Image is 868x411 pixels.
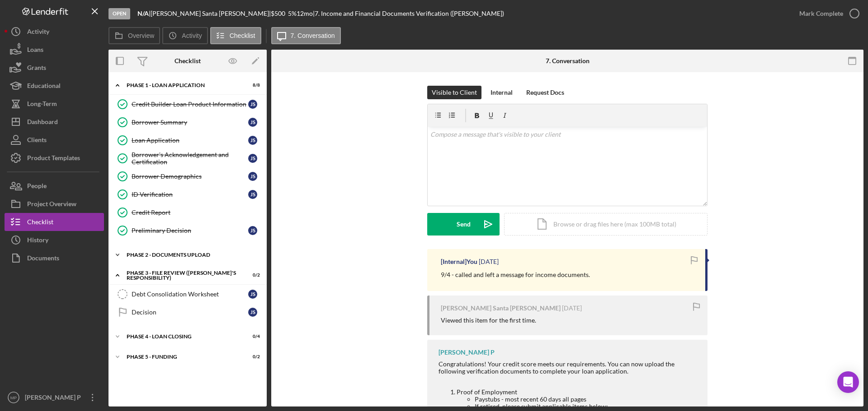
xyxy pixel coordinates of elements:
[562,305,582,312] time: 2025-08-29 20:17
[132,119,248,126] div: Borrower Summary
[113,95,262,113] a: Credit Builder Loan Product InformationJS
[230,32,255,39] label: Checklist
[113,113,262,131] a: Borrower SummaryJS
[108,27,160,44] button: Overview
[526,86,564,99] div: Request Docs
[546,57,590,65] div: 7. Conversation
[113,303,262,321] a: DecisionJS
[127,270,237,281] div: PHASE 3 - FILE REVIEW ([PERSON_NAME]'s Responsibility)
[132,291,248,298] div: Debt Consolidation Worksheet
[248,136,257,145] div: J S
[113,131,262,149] a: Loan ApplicationJS
[790,5,863,23] button: Mark Complete
[5,77,104,95] button: Educational
[27,149,80,169] div: Product Templates
[5,195,104,213] button: Project Overview
[479,258,499,265] time: 2025-09-05 02:48
[5,213,104,231] button: Checklist
[248,100,257,109] div: J S
[5,177,104,195] button: People
[313,10,504,17] div: | 7. Income and Financial Documents Verification ([PERSON_NAME])
[162,27,208,44] button: Activity
[248,190,257,199] div: J S
[128,32,154,39] label: Overview
[113,285,262,303] a: Debt Consolidation WorksheetJS
[27,177,47,197] div: People
[27,231,48,251] div: History
[132,173,248,180] div: Borrower Demographics
[248,118,257,127] div: J S
[522,86,569,99] button: Request Docs
[248,290,257,299] div: J S
[27,77,61,97] div: Educational
[27,23,49,43] div: Activity
[244,354,260,360] div: 0 / 2
[5,231,104,249] button: History
[5,131,104,149] button: Clients
[113,149,262,167] a: Borrower's Acknowledgement and CertificationJS
[27,59,46,79] div: Grants
[491,86,513,99] div: Internal
[151,10,271,17] div: [PERSON_NAME] Santa [PERSON_NAME] |
[427,86,481,99] button: Visible to Client
[27,95,57,115] div: Long-Term
[244,334,260,339] div: 0 / 4
[132,191,248,198] div: ID Verification
[5,95,104,113] button: Long-Term
[27,41,43,61] div: Loans
[248,172,257,181] div: J S
[441,317,536,324] div: Viewed this item for the first time.
[113,167,262,185] a: Borrower DemographicsJS
[5,113,104,131] button: Dashboard
[291,32,335,39] label: 7. Conversation
[132,137,248,144] div: Loan Application
[432,86,477,99] div: Visible to Client
[441,270,590,280] p: 9/4 - called and left a message for income documents.
[441,258,477,265] div: [Internal] You
[441,305,561,312] div: [PERSON_NAME] Santa [PERSON_NAME]
[137,10,151,17] div: |
[27,213,53,233] div: Checklist
[132,209,262,216] div: Credit Report
[182,32,202,39] label: Activity
[210,27,261,44] button: Checklist
[5,41,104,59] button: Loans
[244,83,260,88] div: 8 / 8
[113,203,262,222] a: Credit Report
[27,113,58,133] div: Dashboard
[127,354,237,360] div: Phase 5 - Funding
[271,27,341,44] button: 7. Conversation
[23,388,81,409] div: [PERSON_NAME] P
[439,360,698,375] div: Congratulations! Your credit score meets our requirements. You can now upload the following verif...
[5,249,104,267] button: Documents
[108,8,130,19] div: Open
[5,149,104,167] button: Product Templates
[27,131,47,151] div: Clients
[27,249,59,269] div: Documents
[5,59,104,77] button: Grants
[271,9,285,17] span: $500
[248,226,257,235] div: J S
[427,213,500,236] button: Send
[457,213,471,236] div: Send
[113,222,262,240] a: Preliminary DecisionJS
[113,185,262,203] a: ID VerificationJS
[132,151,248,166] div: Borrower's Acknowledgement and Certification
[248,154,257,163] div: J S
[297,10,313,17] div: 12 mo
[127,252,255,258] div: Phase 2 - DOCUMENTS UPLOAD
[288,10,297,17] div: 5 %
[5,388,104,406] button: MP[PERSON_NAME] P
[799,5,843,23] div: Mark Complete
[486,86,517,99] button: Internal
[5,23,104,41] a: Activity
